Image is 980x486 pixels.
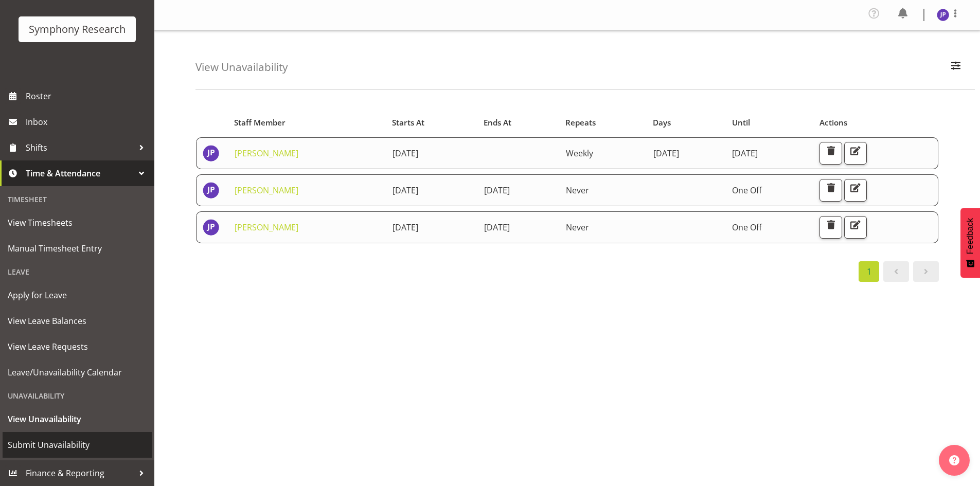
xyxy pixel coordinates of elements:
[3,308,152,334] a: View Leave Balances
[8,313,147,329] span: View Leave Balances
[960,208,980,278] button: Feedback - Show survey
[235,148,298,159] a: [PERSON_NAME]
[732,117,808,129] div: Until
[3,406,152,432] a: View Unavailability
[3,359,152,385] a: Leave/Unavailability Calendar
[566,222,589,233] span: Never
[8,339,147,354] span: View Leave Requests
[3,210,152,236] a: View Timesheets
[844,142,867,165] button: Edit Unavailability
[566,185,589,196] span: Never
[819,179,842,202] button: Delete Unavailability
[3,282,152,308] a: Apply for Leave
[819,216,842,239] button: Delete Unavailability
[234,117,380,129] div: Staff Member
[235,222,298,233] a: [PERSON_NAME]
[732,148,758,159] span: [DATE]
[565,117,641,129] div: Repeats
[844,179,867,202] button: Edit Unavailability
[26,88,149,104] span: Roster
[26,140,134,155] span: Shifts
[819,117,933,129] div: Actions
[949,455,959,465] img: help-xxl-2.png
[8,241,147,256] span: Manual Timesheet Entry
[3,432,152,458] a: Submit Unavailability
[844,216,867,239] button: Edit Unavailability
[26,166,134,181] span: Time & Attendance
[966,218,975,254] span: Feedback
[203,145,219,161] img: judith-partridge11888.jpg
[3,189,152,210] div: Timesheet
[3,385,152,406] div: Unavailability
[566,148,593,159] span: Weekly
[945,56,967,79] button: Filter Employees
[393,222,418,233] span: [DATE]
[484,117,554,129] div: Ends At
[8,365,147,380] span: Leave/Unavailability Calendar
[484,185,510,196] span: [DATE]
[3,261,152,282] div: Leave
[392,117,472,129] div: Starts At
[393,185,418,196] span: [DATE]
[26,114,149,130] span: Inbox
[819,142,842,165] button: Delete Unavailability
[203,182,219,199] img: judith-partridge11888.jpg
[26,465,134,481] span: Finance & Reporting
[393,148,418,159] span: [DATE]
[3,236,152,261] a: Manual Timesheet Entry
[937,9,949,21] img: judith-partridge11888.jpg
[653,117,720,129] div: Days
[484,222,510,233] span: [DATE]
[8,411,147,427] span: View Unavailability
[8,215,147,230] span: View Timesheets
[3,334,152,359] a: View Leave Requests
[235,185,298,196] a: [PERSON_NAME]
[732,185,762,196] span: One Off
[203,219,219,236] img: judith-partridge11888.jpg
[29,22,126,37] div: Symphony Research
[653,148,679,159] span: [DATE]
[732,222,762,233] span: One Off
[8,287,147,303] span: Apply for Leave
[8,437,147,453] span: Submit Unavailability
[195,61,288,73] h4: View Unavailability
